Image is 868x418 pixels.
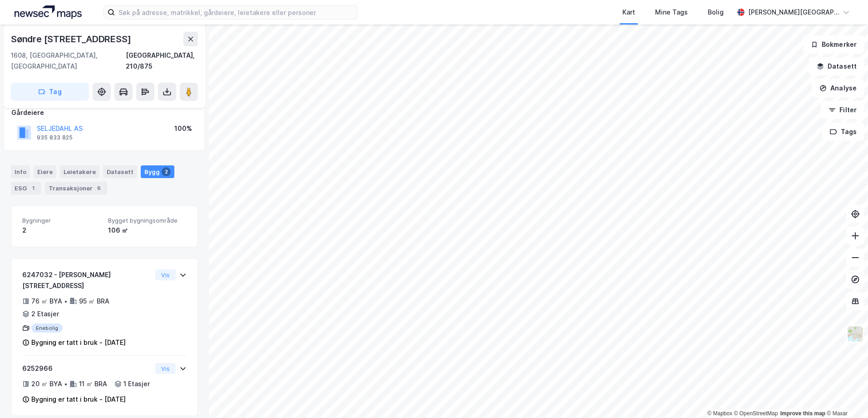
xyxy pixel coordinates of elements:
[823,374,868,418] div: Kontrollprogram for chat
[22,269,152,291] div: 6247032 - [PERSON_NAME][STREET_ADDRESS]
[655,7,688,18] div: Mine Tags
[11,83,89,101] button: Tag
[45,182,107,194] div: Transaksjoner
[29,184,38,193] div: 1
[11,182,41,194] div: ESG
[31,337,126,348] div: Bygning er tatt i bruk - [DATE]
[822,123,864,141] button: Tags
[60,165,99,178] div: Leietakere
[126,50,198,72] div: [GEOGRAPHIC_DATA], 210/875
[31,394,126,405] div: Bygning er tatt i bruk - [DATE]
[11,165,30,178] div: Info
[11,107,197,118] div: Gårdeiere
[79,378,107,389] div: 11 ㎡ BRA
[31,309,59,319] div: 2 Etasjer
[103,165,137,178] div: Datasett
[34,165,56,178] div: Eiere
[79,296,109,307] div: 95 ㎡ BRA
[155,363,176,374] button: Vis
[31,378,62,389] div: 20 ㎡ BYA
[115,5,357,19] input: Søk på adresse, matrikkel, gårdeiere, leietakere eller personer
[108,225,187,236] div: 106 ㎡
[622,7,635,18] div: Kart
[809,57,864,75] button: Datasett
[734,410,778,417] a: OpenStreetMap
[11,50,126,72] div: 1608, [GEOGRAPHIC_DATA], [GEOGRAPHIC_DATA]
[780,410,825,417] a: Improve this map
[22,363,152,374] div: 6252966
[11,32,133,46] div: Søndre [STREET_ADDRESS]
[22,225,101,236] div: 2
[708,7,724,18] div: Bolig
[155,269,176,280] button: Vis
[847,325,864,343] img: Z
[803,35,864,54] button: Bokmerker
[162,167,171,176] div: 2
[748,7,839,18] div: [PERSON_NAME][GEOGRAPHIC_DATA]
[15,5,82,19] img: logo.a4113a55bc3d86da70a041830d287a7e.svg
[64,298,68,305] div: •
[812,79,864,97] button: Analyse
[64,380,68,388] div: •
[31,296,62,307] div: 76 ㎡ BYA
[707,410,732,417] a: Mapbox
[821,101,864,119] button: Filter
[108,217,187,224] span: Bygget bygningsområde
[22,217,101,224] span: Bygninger
[94,184,104,193] div: 6
[123,378,150,389] div: 1 Etasjer
[141,165,174,178] div: Bygg
[823,374,868,418] iframe: Chat Widget
[37,134,73,141] div: 935 833 825
[174,123,192,134] div: 100%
